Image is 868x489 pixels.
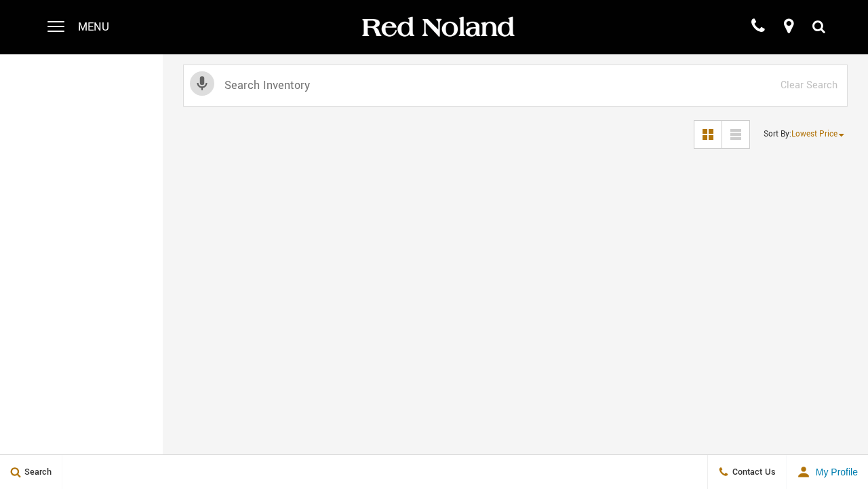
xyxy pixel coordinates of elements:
[787,455,868,489] button: Open user profile menu
[183,65,848,107] input: Search Inventory
[764,128,791,140] span: Sort By :
[791,128,837,140] span: Lowest Price
[359,16,515,39] img: Red Noland Auto Group
[190,71,214,96] svg: Click to toggle on voice search
[729,466,776,478] span: Contact Us
[810,467,858,477] span: My Profile
[21,466,52,478] span: Search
